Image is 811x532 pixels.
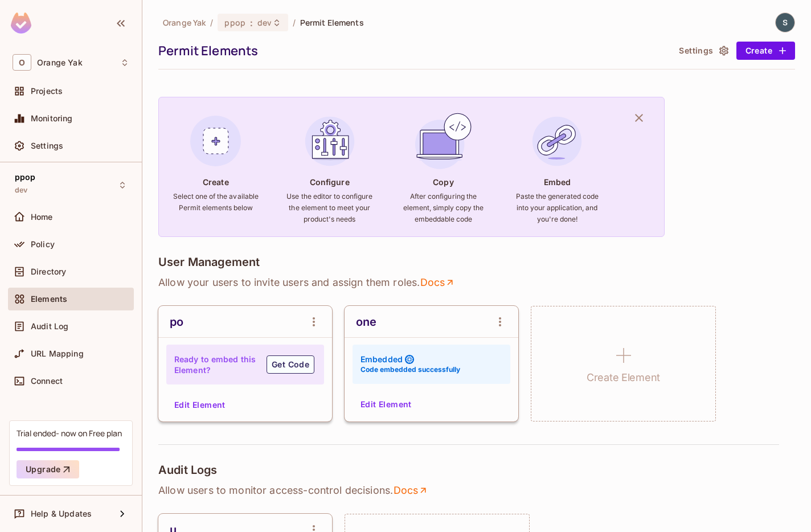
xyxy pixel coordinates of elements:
span: Settings [31,141,63,150]
button: open Menu [489,310,511,333]
img: Copy Element [412,111,474,172]
h6: Select one of the available Permit elements below [173,191,259,214]
span: Directory [31,267,66,276]
h4: Audit Logs [158,463,218,477]
button: Get Code [267,355,314,374]
span: dev [257,17,272,28]
h4: Embed [544,177,571,187]
span: dev [15,186,27,195]
img: Create Element [185,111,247,172]
p: Allow your users to invite users and assign them roles . [158,276,795,289]
span: Help & Updates [31,509,92,518]
span: ppop [224,17,245,28]
span: Policy [31,240,55,249]
h6: Use the editor to configure the element to meet your product's needs [286,191,373,225]
span: Audit Log [31,322,68,331]
button: Settings [674,42,731,60]
a: Docs [420,276,456,289]
img: shuvyankor@gmail.com [776,13,794,32]
span: Permit Elements [300,17,364,28]
h6: Paste the generated code into your application, and you're done! [514,191,600,225]
span: Connect [31,377,63,386]
div: po [170,315,183,329]
p: Allow users to monitor access-control decisions . [158,484,795,497]
span: ppop [15,173,36,182]
span: URL Mapping [31,349,84,358]
span: Monitoring [31,114,73,123]
span: O [13,54,31,71]
img: Embed Element [526,111,588,172]
h6: Code embedded successfully [361,365,460,375]
div: Permit Elements [158,42,669,59]
h6: After configuring the element, simply copy the embeddable code [400,191,486,225]
img: Configure Element [299,111,361,172]
span: : [249,18,253,27]
div: Trial ended- now on Free plan [17,428,122,439]
h4: Configure [310,177,350,187]
h1: Create Element [587,369,660,386]
li: / [210,17,213,28]
div: one [356,315,376,329]
img: SReyMgAAAABJRU5ErkJggg== [11,13,31,34]
h4: Ready to embed this Element? [174,354,256,375]
span: Home [31,212,53,222]
button: Edit Element [170,396,230,414]
button: open Menu [302,310,325,333]
li: / [293,17,296,28]
h4: User Management [158,255,260,269]
h4: Copy [433,177,453,187]
span: Elements [31,294,67,304]
span: Workspace: Orange Yak [37,58,83,67]
span: the active workspace [163,17,206,28]
a: Docs [393,484,429,497]
button: Create [736,42,795,60]
h4: Create [203,177,229,187]
button: Upgrade [17,460,79,478]
h4: Embedded [361,354,403,365]
span: Projects [31,87,63,96]
button: Edit Element [356,395,416,414]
